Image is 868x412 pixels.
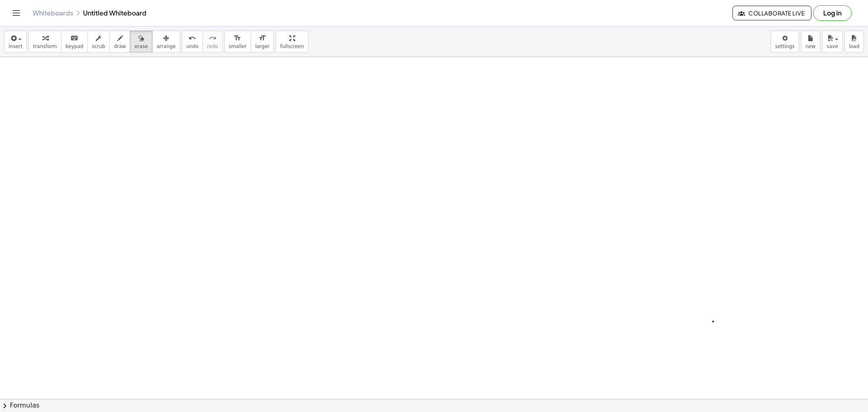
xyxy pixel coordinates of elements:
[70,33,78,43] i: keyboard
[28,31,61,53] button: transform
[207,44,218,49] span: redo
[92,44,105,49] span: scrub
[188,33,196,43] i: undo
[114,44,126,49] span: draw
[109,31,131,53] button: draw
[134,44,148,49] span: erase
[255,44,269,49] span: larger
[157,44,176,49] span: arrange
[739,9,805,17] span: Collaborate Live
[775,44,795,49] span: settings
[152,31,180,53] button: arrange
[4,31,27,53] button: insert
[33,9,73,17] a: Whiteboards
[87,31,110,53] button: scrub
[10,7,23,20] button: Toggle navigation
[66,44,83,49] span: keypad
[186,44,199,49] span: undo
[771,31,799,53] button: settings
[258,33,266,43] i: format_size
[280,44,304,49] span: fullscreen
[130,31,152,53] button: erase
[844,31,864,53] button: load
[234,33,241,43] i: format_size
[275,31,308,53] button: fullscreen
[229,44,247,49] span: smaller
[203,31,223,53] button: redoredo
[732,6,811,20] button: Collaborate Live
[801,31,820,53] button: new
[813,5,852,21] button: Log in
[61,31,88,53] button: keyboardkeypad
[209,33,216,43] i: redo
[224,31,251,53] button: format_sizesmaller
[9,44,22,49] span: insert
[822,31,843,53] button: save
[826,44,838,49] span: save
[251,31,274,53] button: format_sizelarger
[33,44,57,49] span: transform
[182,31,203,53] button: undoundo
[805,44,816,49] span: new
[849,44,859,49] span: load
